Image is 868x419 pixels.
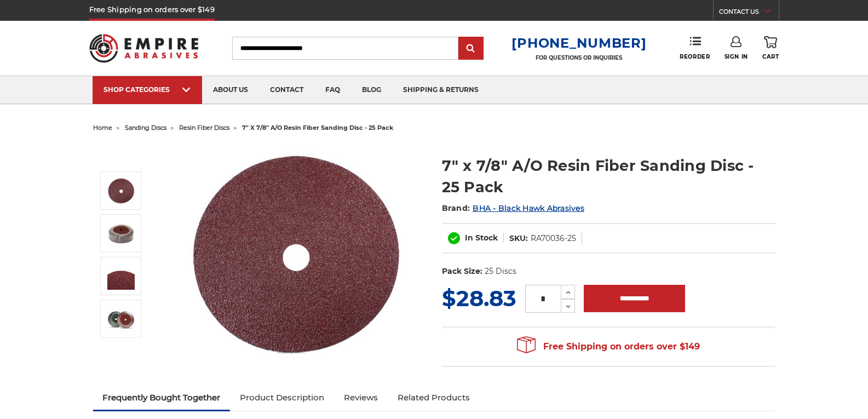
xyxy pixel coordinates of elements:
[107,262,135,290] img: 7" x 7/8" A/O Resin Fiber Sanding Disc - 25 Pack
[179,124,229,131] a: resin fiber discs
[93,386,231,410] a: Frequently Bought Together
[125,124,166,131] a: sanding discs
[388,386,480,410] a: Related Products
[442,285,516,312] span: $28.83
[259,76,314,104] a: contact
[485,266,516,277] dd: 25 Discs
[442,155,775,198] h1: 7" x 7/8" A/O Resin Fiber Sanding Disc - 25 Pack
[509,233,528,244] dt: SKU:
[719,5,779,21] a: CONTACT US
[334,386,388,410] a: Reviews
[392,76,490,104] a: shipping & returns
[314,76,351,104] a: faq
[104,85,191,94] div: SHOP CATEGORIES
[465,233,498,243] span: In Stock
[762,53,779,60] span: Cart
[202,76,259,104] a: about us
[187,144,406,363] img: 7 inch aluminum oxide resin fiber disc
[107,177,135,204] img: 7 inch aluminum oxide resin fiber disc
[351,76,392,104] a: blog
[242,124,393,131] span: 7" x 7/8" a/o resin fiber sanding disc - 25 pack
[230,386,334,410] a: Product Description
[762,36,779,60] a: Cart
[473,203,584,213] a: BHA - Black Hawk Abrasives
[511,35,646,51] a: [PHONE_NUMBER]
[680,53,710,60] span: Reorder
[511,54,646,61] p: FOR QUESTIONS OR INQUIRIES
[89,27,199,70] img: Empire Abrasives
[107,220,135,247] img: 7" x 7/8" A/O Resin Fiber Sanding Disc - 25 Pack
[107,305,135,332] img: 7" x 7/8" A/O Resin Fiber Sanding Disc - 25 Pack
[93,124,112,131] a: home
[442,266,482,277] dt: Pack Size:
[531,233,576,244] dd: RA70036-25
[680,36,710,60] a: Reorder
[442,203,470,213] span: Brand:
[725,53,748,60] span: Sign In
[517,336,700,358] span: Free Shipping on orders over $149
